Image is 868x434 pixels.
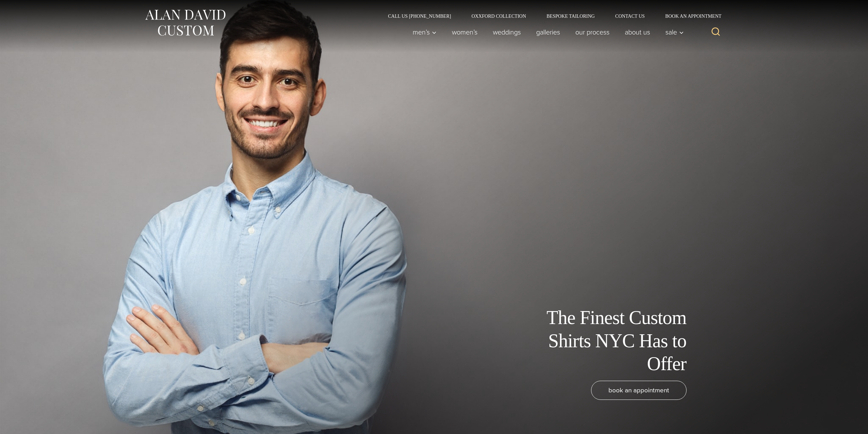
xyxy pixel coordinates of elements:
span: book an appointment [608,385,669,395]
a: Women’s [444,25,485,39]
nav: Primary Navigation [405,25,687,39]
a: Book an Appointment [655,14,724,18]
button: View Search Form [708,24,724,40]
a: About Us [617,25,658,39]
a: Call Us [PHONE_NUMBER] [378,14,461,18]
a: Bespoke Tailoring [536,14,605,18]
span: Sale [665,29,684,36]
a: Galleries [528,25,568,39]
h1: The Finest Custom Shirts NYC Has to Offer [533,306,687,375]
a: Our Process [568,25,617,39]
nav: Secondary Navigation [378,14,724,18]
img: Alan David Custom [144,8,226,38]
span: Men’s [413,29,437,36]
a: Contact Us [605,14,655,18]
a: weddings [485,25,528,39]
a: Oxxford Collection [461,14,536,18]
a: book an appointment [591,381,687,400]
